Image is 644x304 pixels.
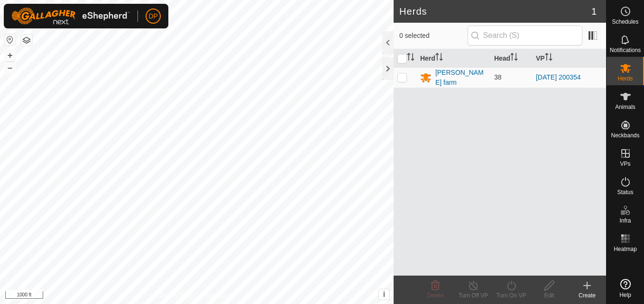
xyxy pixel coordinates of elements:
input: Search (S) [468,26,582,45]
a: Contact Us [206,292,234,300]
span: Heatmap [614,246,637,252]
a: [DATE] 200354 [536,73,581,81]
button: – [4,62,16,73]
th: Herd [416,49,490,68]
th: VP [532,49,606,68]
p-sorticon: Activate to sort [545,54,552,62]
span: Infra [619,218,631,224]
span: i [383,290,385,298]
div: Turn Off VP [454,291,492,300]
button: Reset Map [4,34,16,45]
th: Head [490,49,532,68]
a: Privacy Policy [159,292,195,300]
span: Status [617,189,633,195]
span: 38 [494,73,502,81]
div: [PERSON_NAME] farm [435,68,487,88]
div: Edit [530,291,568,300]
button: + [4,50,16,61]
p-sorticon: Activate to sort [435,54,443,62]
p-sorticon: Activate to sort [510,54,518,62]
img: Gallagher Logo [11,8,130,25]
button: Map Layers [21,35,32,46]
p-sorticon: Activate to sort [407,54,414,62]
span: Help [619,292,631,298]
span: Neckbands [611,133,639,138]
span: DP [148,11,157,21]
h2: Herds [399,6,591,17]
a: Help [607,275,644,302]
button: i [379,289,389,300]
span: Herds [617,76,633,81]
div: Turn On VP [492,291,530,300]
span: Schedules [612,19,638,25]
span: Notifications [610,47,641,53]
span: 0 selected [399,31,468,41]
span: VPs [620,161,630,167]
span: Animals [615,104,635,110]
span: 1 [591,4,597,18]
span: Delete [427,292,444,299]
div: Create [568,291,606,300]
